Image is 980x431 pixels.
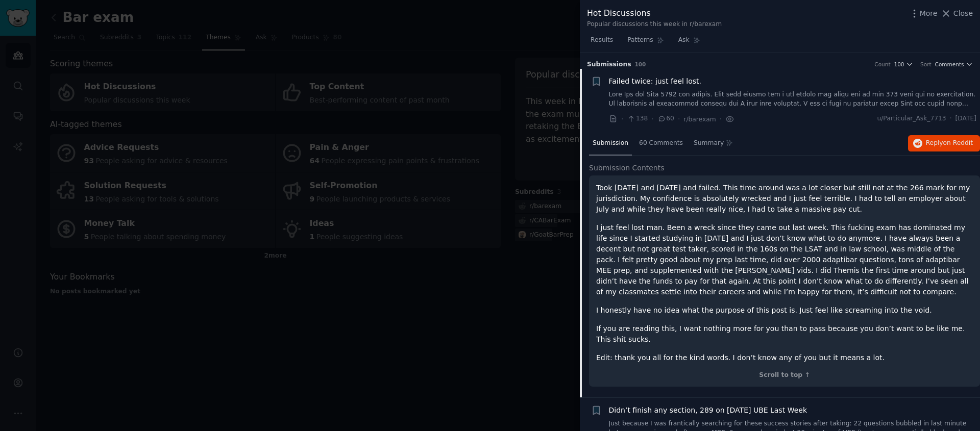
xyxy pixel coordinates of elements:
[920,8,938,19] span: More
[596,352,973,363] p: Edit: thank you all for the kind words. I don’t know any of you but it means a lot.
[593,139,628,148] span: Submission
[950,114,952,123] span: ·
[627,36,653,45] span: Patterns
[720,114,722,124] span: ·
[953,8,973,19] span: Close
[609,405,807,416] a: Didn’t finish any section, 289 on [DATE] UBE Last Week
[596,371,973,380] div: Scroll to top ↑
[609,90,977,108] a: Lore Ips dol Sita 5792 con adipis. Elit sedd eiusmo tem i utl etdolo mag aliqu eni ad min 373 ven...
[678,36,690,45] span: Ask
[955,114,976,123] span: [DATE]
[920,61,932,68] div: Sort
[943,139,973,146] span: on Reddit
[941,8,973,19] button: Close
[591,36,613,45] span: Results
[908,135,980,151] button: Replyon Reddit
[639,139,683,148] span: 60 Comments
[894,61,904,68] span: 100
[683,116,716,123] span: r/barexam
[894,61,914,68] button: 100
[935,61,964,68] span: Comments
[609,76,702,87] a: Failed twice: just feel lost.
[587,32,617,53] a: Results
[635,61,646,67] span: 100
[909,8,938,19] button: More
[596,323,973,345] p: If you are reading this, I want nothing more for you than to pass because you don’t want to be li...
[877,114,946,123] span: u/Particular_Ask_7713
[589,163,665,173] span: Submission Contents
[596,183,973,215] p: Took [DATE] and [DATE] and failed. This time around was a lot closer but still not at the 266 mar...
[587,60,631,69] span: Submission s
[596,222,973,297] p: I just feel lost man. Been a wreck since they came out last week. This fucking exam has dominated...
[621,114,623,124] span: ·
[694,139,724,148] span: Summary
[935,61,973,68] button: Comments
[596,305,973,316] p: I honestly have no idea what the purpose of this post is. Just feel like screaming into the void.
[587,20,722,29] div: Popular discussions this week in r/barexam
[874,61,890,68] div: Count
[657,114,674,123] span: 60
[627,114,648,123] span: 138
[678,114,680,124] span: ·
[651,114,653,124] span: ·
[624,32,667,53] a: Patterns
[926,139,973,148] span: Reply
[675,32,704,53] a: Ask
[587,7,722,20] div: Hot Discussions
